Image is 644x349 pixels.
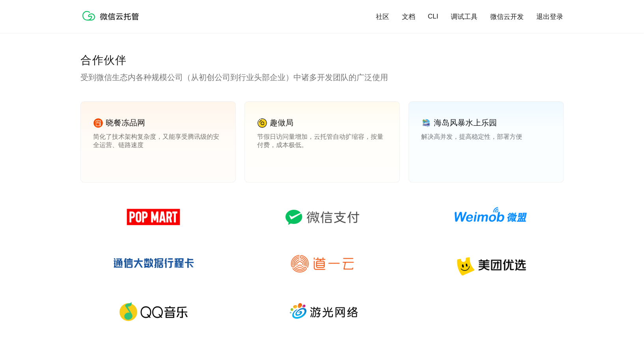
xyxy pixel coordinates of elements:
[451,12,478,21] a: 调试工具
[270,118,294,128] p: 趣做局
[402,12,415,21] a: 文档
[81,53,564,69] p: 合作伙伴
[376,12,389,21] a: 社区
[81,8,144,24] img: 微信云托管
[422,133,551,149] p: 解决高并发，提高稳定性，部署方便
[537,12,564,21] a: 退出登录
[81,72,564,83] p: 受到微信生态内各种规模公司（从初创公司到行业头部企业）中诸多开发团队的广泛使用
[434,118,497,128] p: 海岛风暴水上乐园
[81,18,144,25] a: 微信云托管
[106,118,146,128] p: 晓餐冻品网
[428,13,438,21] a: CLI
[491,12,524,21] a: 微信云开发
[258,133,387,149] p: 节假日访问量增加，云托管自动扩缩容，按量付费，成本极低。
[93,133,223,149] p: 简化了技术架构复杂度，又能享受腾讯级的安全运营、链路速度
